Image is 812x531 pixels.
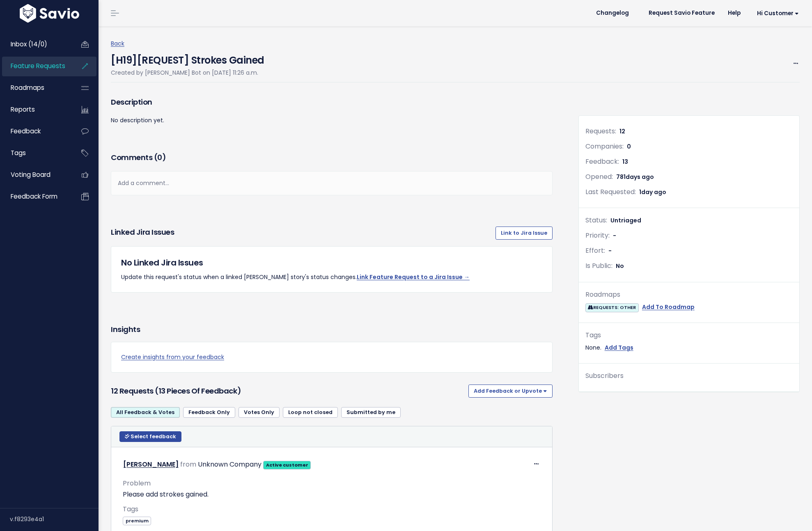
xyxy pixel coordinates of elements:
[111,171,553,195] div: Add a comment...
[585,126,616,136] span: Requests:
[613,231,616,240] span: -
[585,172,613,181] span: Opened:
[641,188,666,196] span: day ago
[2,100,68,119] a: Reports
[757,10,799,16] span: Hi Customer
[585,157,619,166] span: Feedback:
[608,247,612,255] span: -
[585,187,636,197] span: Last Requested:
[585,215,607,225] span: Status:
[468,385,553,398] button: Add Feedback or Upvote
[131,433,176,440] span: Select feedback
[10,508,99,530] div: v.f8293e4a1
[2,165,68,184] a: Voting Board
[183,407,235,418] a: Feedback Only
[626,173,654,181] span: days ago
[585,261,612,270] span: Is Public:
[341,407,401,418] a: Submitted by me
[2,122,68,141] a: Feedback
[123,517,151,525] span: premium
[619,127,625,135] span: 12
[283,407,338,418] a: Loop not closed
[123,478,151,488] span: Problem
[123,504,138,514] span: Tags
[585,142,624,151] span: Companies:
[596,10,629,16] span: Changelog
[357,273,470,281] a: Link Feature Request to a Jira Issue →
[111,227,174,240] h3: Linked Jira issues
[121,272,542,282] p: Update this request's status when a linked [PERSON_NAME] story's status changes.
[119,431,181,442] button: Select feedback
[2,144,68,163] a: Tags
[111,69,258,77] span: Created by [PERSON_NAME] Bot on [DATE] 11:26 a.m.
[111,324,140,335] h3: Insights
[11,40,47,48] span: Inbox (14/0)
[585,343,793,353] div: None.
[11,127,41,135] span: Feedback
[180,460,196,469] span: from
[642,7,721,19] a: Request Savio Feature
[605,343,633,353] a: Add Tags
[111,152,553,163] h3: Comments ( )
[616,173,654,181] span: 781
[585,303,639,312] span: REQUESTS: OTHER
[121,352,542,362] a: Create insights from your feedback
[266,462,308,468] strong: Active customer
[585,289,793,301] div: Roadmaps
[610,216,641,224] span: Untriaged
[11,170,50,179] span: Voting Board
[2,57,68,76] a: Feature Requests
[585,246,605,255] span: Effort:
[11,62,65,70] span: Feature Requests
[157,152,162,163] span: 0
[111,407,180,418] a: All Feedback & Votes
[2,35,68,54] a: Inbox (14/0)
[11,149,26,157] span: Tags
[18,4,81,23] img: logo-white.9d6f32f41409.svg
[123,490,541,499] p: Please add strokes gained.
[616,262,624,270] span: No
[123,460,179,469] a: [PERSON_NAME]
[721,7,747,19] a: Help
[747,7,805,20] a: Hi Customer
[585,231,610,240] span: Priority:
[622,158,628,166] span: 13
[642,302,695,312] a: Add To Roadmap
[123,516,151,524] a: premium
[198,459,261,471] div: Unknown Company
[2,78,68,97] a: Roadmaps
[11,83,44,92] span: Roadmaps
[585,302,639,312] a: REQUESTS: OTHER
[111,115,553,126] p: No description yet.
[111,96,553,108] h3: Description
[121,256,542,269] h5: No Linked Jira Issues
[585,330,793,341] div: Tags
[2,187,68,206] a: Feedback form
[639,188,666,196] span: 1
[111,385,465,397] h3: 12 Requests (13 pieces of Feedback)
[585,371,624,380] span: Subscribers
[495,227,553,240] a: Link to Jira Issue
[627,142,631,151] span: 0
[11,105,35,114] span: Reports
[111,39,124,48] a: Back
[111,49,264,68] h4: [H19][REQUEST] Strokes Gained
[11,192,57,201] span: Feedback form
[239,407,280,418] a: Votes Only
